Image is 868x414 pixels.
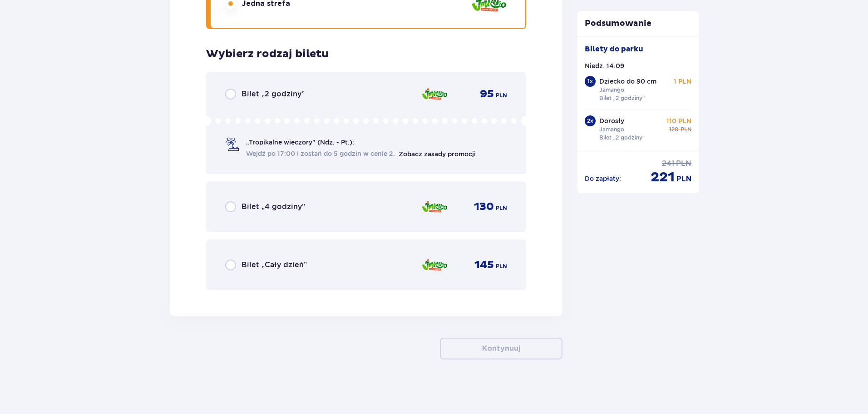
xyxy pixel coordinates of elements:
[246,138,354,147] p: „Tropikalne wieczory" (Ndz. - Pt.):
[496,204,507,212] p: PLN
[474,200,494,214] p: 130
[421,255,448,274] img: zone logo
[242,202,305,212] p: Bilet „4 godziny”
[399,150,476,158] a: Zobacz zasady promocji
[662,159,674,169] p: 241
[585,115,596,126] div: 2 x
[669,125,679,134] p: 120
[496,91,507,100] p: PLN
[651,169,675,186] p: 221
[242,89,305,99] p: Bilet „2 godziny”
[585,174,621,183] p: Do zapłaty :
[421,85,448,104] img: zone logo
[585,76,596,87] div: 1 x
[242,260,307,270] p: Bilet „Cały dzień”
[666,116,691,125] p: 110 PLN
[440,338,562,359] button: Kontynuuj
[681,125,691,134] p: PLN
[206,47,329,61] p: Wybierz rodzaj biletu
[585,44,643,54] p: Bilety do parku
[676,159,691,169] p: PLN
[676,174,691,184] p: PLN
[599,134,645,142] p: Bilet „2 godziny”
[496,262,507,270] p: PLN
[474,258,494,272] p: 145
[599,86,624,94] p: Jamango
[599,125,624,134] p: Jamango
[246,149,395,158] span: Wejdź po 17:00 i zostań do 5 godzin w cenie 2.
[674,77,691,86] p: 1 PLN
[599,94,645,102] p: Bilet „2 godziny”
[585,61,624,70] p: Niedz. 14.09
[577,18,699,29] p: Podsumowanie
[480,87,494,101] p: 95
[599,116,624,125] p: Dorosły
[482,344,520,354] p: Kontynuuj
[421,197,448,216] img: zone logo
[599,77,656,86] p: Dziecko do 90 cm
